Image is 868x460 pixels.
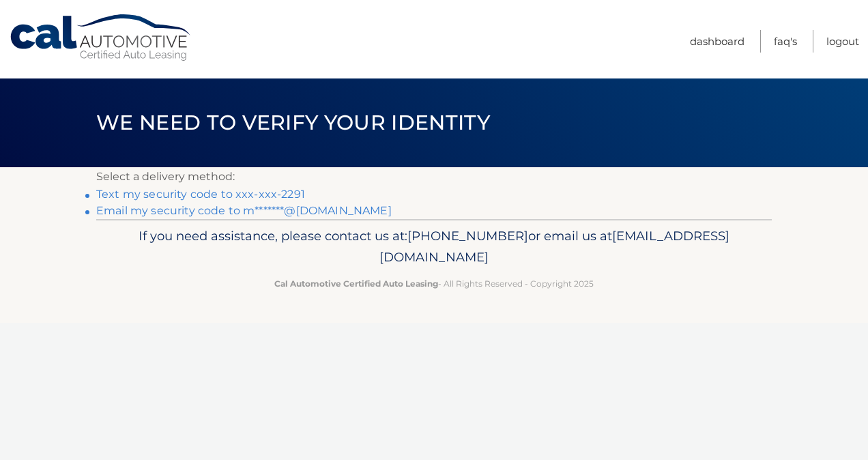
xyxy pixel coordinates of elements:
a: Dashboard [690,30,744,53]
a: Email my security code to m*******@[DOMAIN_NAME] [96,204,392,217]
span: [PHONE_NUMBER] [407,228,528,244]
p: Select a delivery method: [96,167,772,186]
a: Cal Automotive [9,14,193,62]
a: Logout [826,30,859,53]
a: FAQ's [774,30,797,53]
span: We need to verify your identity [96,110,490,135]
a: Text my security code to xxx-xxx-2291 [96,188,305,201]
p: If you need assistance, please contact us at: or email us at [105,225,763,269]
strong: Cal Automotive Certified Auto Leasing [274,278,438,289]
p: - All Rights Reserved - Copyright 2025 [105,276,763,291]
